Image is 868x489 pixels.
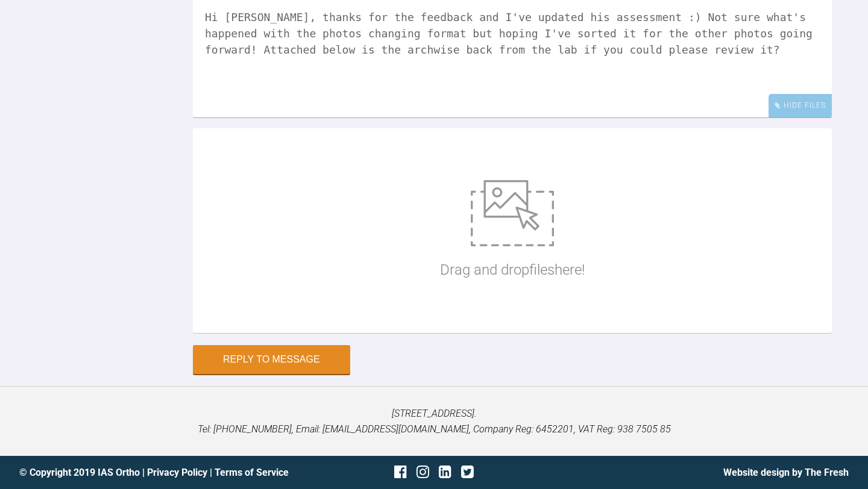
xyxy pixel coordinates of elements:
a: Website design by The Fresh [723,467,849,478]
p: Drag and drop files here! [440,258,585,281]
p: [STREET_ADDRESS]. Tel: [PHONE_NUMBER], Email: [EMAIL_ADDRESS][DOMAIN_NAME], Company Reg: 6452201,... [19,406,849,437]
div: © Copyright 2019 IAS Ortho | | [19,465,296,481]
a: Terms of Service [215,467,289,478]
button: Reply to Message [193,345,350,374]
a: Privacy Policy [147,467,207,478]
div: Hide Files [769,94,832,117]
